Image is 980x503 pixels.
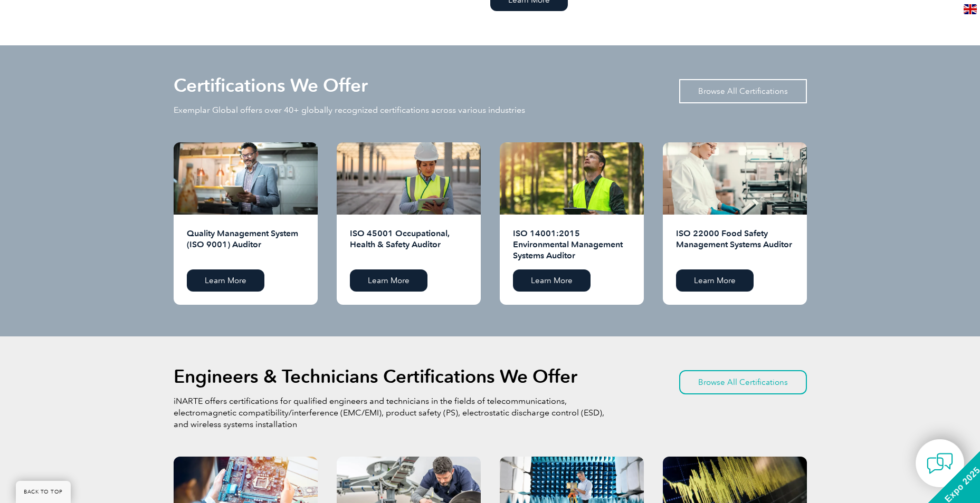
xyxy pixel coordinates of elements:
a: Browse All Certifications [679,79,807,103]
p: iNARTE offers certifications for qualified engineers and technicians in the fields of telecommuni... [174,395,606,430]
h2: ISO 22000 Food Safety Management Systems Auditor [676,228,794,262]
a: Learn More [513,269,591,292]
a: Learn More [676,269,754,292]
a: Browse All Certifications [679,370,807,394]
p: Exemplar Global offers over 40+ globally recognized certifications across various industries [174,104,525,116]
img: contact-chat.png [927,450,953,477]
img: en [964,4,977,14]
a: BACK TO TOP [16,481,71,503]
h2: ISO 45001 Occupational, Health & Safety Auditor [350,228,468,262]
h2: ISO 14001:2015 Environmental Management Systems Auditor [513,228,631,262]
a: Learn More [350,269,427,292]
h2: Certifications We Offer [174,77,368,94]
h2: Quality Management System (ISO 9001) Auditor [187,228,305,262]
a: Learn More [187,269,264,292]
h2: Engineers & Technicians Certifications We Offer [174,368,577,385]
